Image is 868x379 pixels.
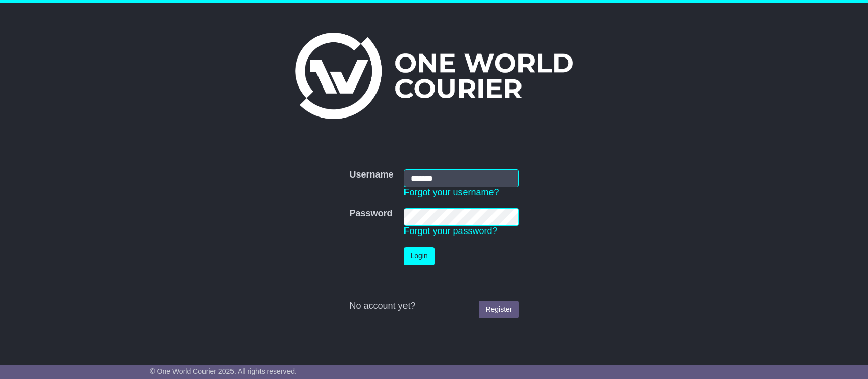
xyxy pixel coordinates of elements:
[295,33,573,119] img: One World
[404,226,498,236] a: Forgot your password?
[404,247,435,265] button: Login
[404,187,499,197] a: Forgot your username?
[349,301,518,312] div: No account yet?
[349,208,392,219] label: Password
[479,301,518,318] a: Register
[349,169,393,181] label: Username
[150,367,297,375] span: © One World Courier 2025. All rights reserved.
